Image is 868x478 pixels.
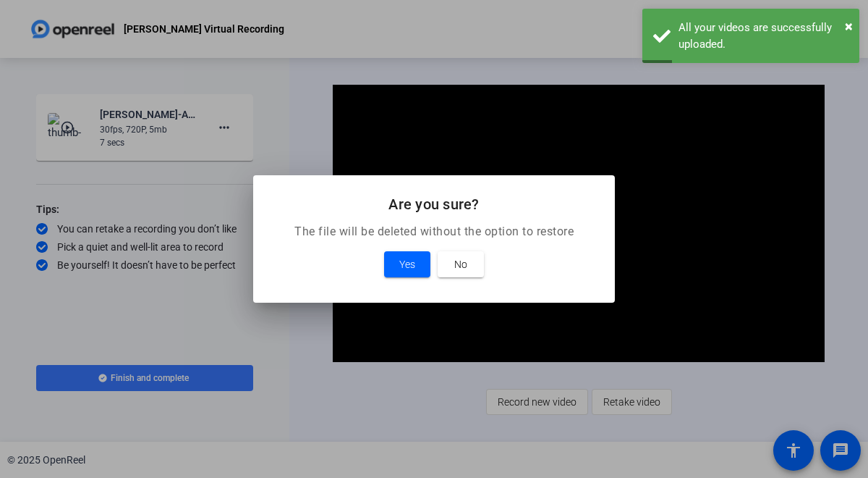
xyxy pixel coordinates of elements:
[438,251,484,277] button: No
[271,193,597,216] h2: Are you sure?
[384,251,430,277] button: Yes
[454,256,467,273] span: No
[678,20,848,52] div: All your videos are successfully uploaded.
[399,256,415,273] span: Yes
[845,17,853,35] span: ×
[845,15,853,37] button: Close
[271,223,597,240] p: The file will be deleted without the option to restore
